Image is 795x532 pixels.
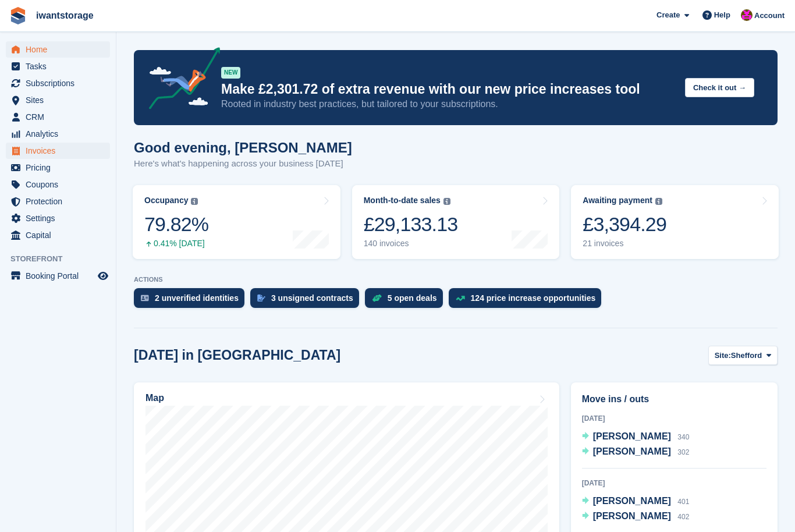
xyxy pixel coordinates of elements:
[31,6,98,25] a: iwantstorage
[26,75,95,91] span: Subscriptions
[372,294,382,302] img: deal-1b604bf984904fb50ccaf53a9ad4b4a5d6e5aea283cecdc64d6e3604feb123c2.svg
[6,126,110,142] a: menu
[26,176,95,193] span: Coupons
[685,78,754,97] button: Check it out →
[141,295,149,302] img: verify_identity-adf6edd0f0f0b5bbfe63781bf79b02c33cf7c696d77639b501bdc392416b5a36.svg
[582,478,766,488] div: [DATE]
[583,212,666,236] div: £3,394.29
[26,268,95,284] span: Booking Portal
[221,98,676,111] p: Rooted in industry best practices, but tailored to your subscriptions.
[754,10,785,22] span: Account
[221,81,676,98] p: Make £2,301.72 of extra revenue with our new price increases tool
[26,143,95,159] span: Invoices
[6,58,110,75] a: menu
[656,9,680,21] span: Create
[139,47,221,114] img: price-adjustments-announcement-icon-8257ccfd72463d97f412b2fc003d46551f7dbcb40ab6d574587a9cd5c0d94...
[145,393,164,403] h2: Map
[26,159,95,176] span: Pricing
[714,9,730,21] span: Help
[582,392,766,406] h2: Move ins / outs
[250,288,365,314] a: 3 unsigned contracts
[134,347,340,363] h2: [DATE] in [GEOGRAPHIC_DATA]
[26,193,95,210] span: Protection
[715,350,731,361] span: Site:
[6,41,110,58] a: menu
[449,288,608,314] a: 124 price increase opportunities
[731,350,762,361] span: Shefford
[593,431,671,441] span: [PERSON_NAME]
[655,198,662,205] img: icon-info-grey-7440780725fd019a000dd9b08b2336e03edf1995a4989e88bcd33f0948082b44.svg
[582,413,766,424] div: [DATE]
[26,227,95,243] span: Capital
[6,75,110,91] a: menu
[6,109,110,125] a: menu
[144,196,188,205] div: Occupancy
[456,296,465,301] img: price_increase_opportunities-93ffe204e8149a01c8c9dc8f82e8f89637d9d84a8eef4429ea346261dce0b2c0.svg
[583,196,652,205] div: Awaiting payment
[677,433,689,441] span: 340
[593,511,671,521] span: [PERSON_NAME]
[593,496,671,506] span: [PERSON_NAME]
[6,210,110,226] a: menu
[144,212,208,236] div: 79.82%
[271,293,353,303] div: 3 unsigned contracts
[134,140,352,155] h1: Good evening, [PERSON_NAME]
[6,176,110,193] a: menu
[134,157,352,171] p: Here's what's happening across your business [DATE]
[10,253,116,265] span: Storefront
[9,7,27,24] img: stora-icon-8386f47178a22dfd0bd8f6a31ec36ba5ce8667c1dd55bd0f319d3a0aa187defe.svg
[6,92,110,108] a: menu
[257,295,265,302] img: contract_signature_icon-13c848040528278c33f63329250d36e43548de30e8caae1d1a13099fd9432cc5.svg
[708,346,778,365] button: Site: Shefford
[582,494,690,509] a: [PERSON_NAME] 401
[593,446,671,456] span: [PERSON_NAME]
[26,41,95,58] span: Home
[582,509,690,524] a: [PERSON_NAME] 402
[134,288,250,314] a: 2 unverified identities
[26,109,95,125] span: CRM
[144,239,208,249] div: 0.41% [DATE]
[677,513,689,521] span: 402
[191,198,198,205] img: icon-info-grey-7440780725fd019a000dd9b08b2336e03edf1995a4989e88bcd33f0948082b44.svg
[677,448,689,456] span: 302
[365,288,449,314] a: 5 open deals
[364,212,458,236] div: £29,133.13
[364,196,441,205] div: Month-to-date sales
[741,9,753,21] img: Jonathan
[364,239,458,249] div: 140 invoices
[6,268,110,284] a: menu
[582,445,690,460] a: [PERSON_NAME] 302
[6,227,110,243] a: menu
[26,92,95,108] span: Sites
[26,58,95,75] span: Tasks
[26,126,95,142] span: Analytics
[571,185,779,259] a: Awaiting payment £3,394.29 21 invoices
[6,193,110,210] a: menu
[582,430,690,445] a: [PERSON_NAME] 340
[352,185,560,259] a: Month-to-date sales £29,133.13 140 invoices
[134,276,778,283] p: ACTIONS
[26,210,95,226] span: Settings
[471,293,596,303] div: 124 price increase opportunities
[133,185,340,259] a: Occupancy 79.82% 0.41% [DATE]
[221,67,240,79] div: NEW
[6,159,110,176] a: menu
[583,239,666,249] div: 21 invoices
[388,293,437,303] div: 5 open deals
[6,143,110,159] a: menu
[677,498,689,506] span: 401
[155,293,239,303] div: 2 unverified identities
[96,269,110,283] a: Preview store
[443,198,450,205] img: icon-info-grey-7440780725fd019a000dd9b08b2336e03edf1995a4989e88bcd33f0948082b44.svg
